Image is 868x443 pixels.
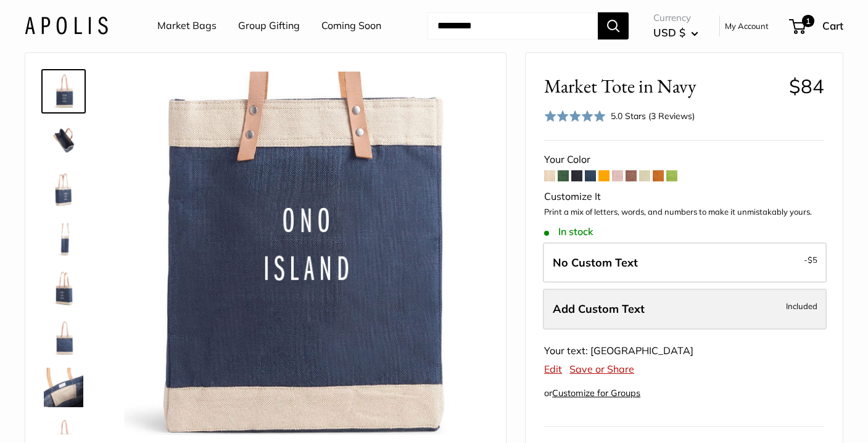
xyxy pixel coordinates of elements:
p: Print a mix of letters, words, and numbers to make it unmistakably yours. [544,206,824,218]
img: Market Tote in Navy [44,269,83,308]
label: Leave Blank [543,242,827,283]
a: Market Tote in Navy [41,118,86,163]
img: Market Tote in Navy [44,170,83,210]
div: Your Color [544,151,824,169]
a: Edit [544,363,562,375]
span: Add Custom Text [553,302,645,316]
img: customizer-prod [124,72,487,435]
a: My Account [725,19,769,33]
span: 1 [802,15,814,27]
a: Market Tote in Navy [41,365,86,410]
span: Cart [822,19,843,32]
img: Apolis [25,17,108,35]
button: Search [598,12,629,39]
a: Market Tote in Navy [41,168,86,212]
label: Add Custom Text [543,289,827,329]
span: - [804,252,817,267]
a: Coming Soon [321,17,381,35]
div: 5.0 Stars (3 Reviews) [544,107,695,125]
span: No Custom Text [553,255,638,270]
a: Save or Share [569,363,634,375]
img: Market Tote in Navy [44,121,83,160]
a: Market Tote in Navy [41,217,86,262]
iframe: Sign Up via Text for Offers [10,396,132,433]
button: USD $ [653,23,698,43]
span: $5 [808,255,817,265]
a: Market Bags [157,17,217,35]
span: Currency [653,9,698,27]
span: Your text: [GEOGRAPHIC_DATA] [544,344,693,357]
div: Customize It [544,188,824,206]
span: USD $ [653,26,685,39]
input: Search... [428,12,598,39]
span: $84 [789,74,824,98]
div: or [544,385,640,402]
a: Group Gifting [238,17,300,35]
a: description_Seal of authenticity printed on the backside of every bag. [41,316,86,360]
img: description_Seal of authenticity printed on the backside of every bag. [44,318,83,358]
span: Included [786,299,817,313]
a: Customize for Groups [552,387,640,399]
a: Market Tote in Navy [41,69,86,114]
a: 1 Cart [790,16,843,36]
img: Market Tote in Navy [44,368,83,407]
img: Market Tote in Navy [44,220,83,259]
span: Market Tote in Navy [544,75,779,97]
div: 5.0 Stars (3 Reviews) [611,109,695,123]
span: In stock [544,226,593,238]
a: Market Tote in Navy [41,267,86,311]
img: Market Tote in Navy [44,72,83,111]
